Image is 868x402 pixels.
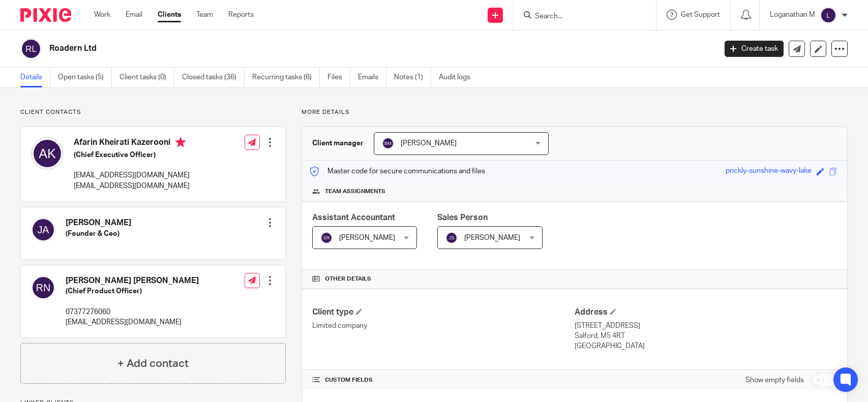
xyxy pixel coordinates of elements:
[312,213,395,222] span: Assistant Accountant
[20,8,71,22] img: Pixie
[31,137,64,170] img: svg%3E
[575,321,837,331] p: [STREET_ADDRESS]
[158,10,181,20] a: Clients
[74,181,190,191] p: [EMAIL_ADDRESS][DOMAIN_NAME]
[437,213,488,222] span: Sales Person
[74,137,190,150] h4: Afarin Kheirati Kazerooni
[20,68,50,87] a: Details
[175,137,186,147] i: Primary
[31,275,55,300] img: svg%3E
[327,68,350,87] a: Files
[66,229,131,239] h5: (Founder & Ceo)
[119,68,174,87] a: Client tasks (0)
[820,7,836,23] img: svg%3E
[228,10,254,20] a: Reports
[725,41,784,57] a: Create task
[439,68,478,87] a: Audit logs
[320,232,333,244] img: svg%3E
[575,341,837,351] p: [GEOGRAPHIC_DATA]
[310,166,485,176] p: Master code for secure communications and files
[20,108,286,116] p: Client contacts
[401,140,457,147] span: [PERSON_NAME]
[66,218,131,228] h4: [PERSON_NAME]
[94,10,110,20] a: Work
[74,170,190,180] p: [EMAIL_ADDRESS][DOMAIN_NAME]
[745,375,804,385] label: Show empty fields
[575,331,837,341] p: Salford, M5 4RT
[302,108,848,116] p: More details
[312,321,575,331] p: Limited company
[325,188,385,196] span: Team assignments
[339,234,395,241] span: [PERSON_NAME]
[252,68,320,87] a: Recurring tasks (6)
[464,234,520,241] span: [PERSON_NAME]
[66,317,199,327] p: [EMAIL_ADDRESS][DOMAIN_NAME]
[770,10,815,20] p: Loganathan M
[182,68,245,87] a: Closed tasks (36)
[49,43,577,54] h2: Roadern Ltd
[681,11,720,18] span: Get Support
[20,38,42,59] img: svg%3E
[196,10,213,20] a: Team
[534,12,625,21] input: Search
[66,275,199,286] h4: [PERSON_NAME] [PERSON_NAME]
[382,137,394,149] img: svg%3E
[312,376,575,384] h4: CUSTOM FIELDS
[31,218,55,242] img: svg%3E
[358,68,386,87] a: Emails
[126,10,142,20] a: Email
[58,68,112,87] a: Open tasks (5)
[726,166,812,177] div: prickly-sunshine-wavy-lake
[66,307,199,317] p: 07377276060
[325,275,371,283] span: Other details
[312,307,575,318] h4: Client type
[445,232,458,244] img: svg%3E
[74,150,190,160] h5: (Chief Executive Officer)
[394,68,431,87] a: Notes (1)
[312,138,364,148] h3: Client manager
[117,356,189,372] h4: + Add contact
[575,307,837,318] h4: Address
[66,286,199,296] h5: (Chief Product Officer)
